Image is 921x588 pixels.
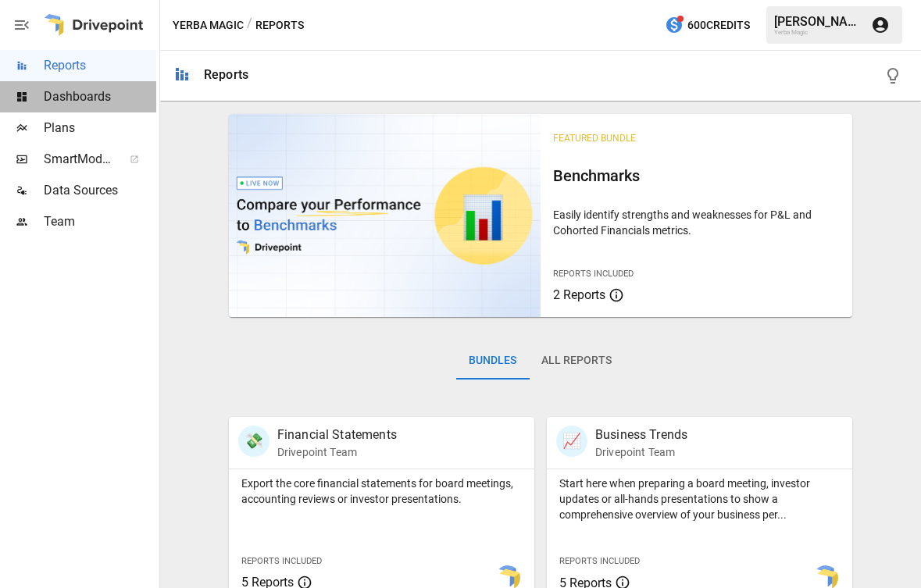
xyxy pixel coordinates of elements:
span: Dashboards [44,87,156,106]
p: Export the core financial statements for board meetings, accounting reviews or investor presentat... [241,476,522,507]
button: All Reports [529,342,624,380]
button: Yerba Magic [173,16,244,35]
p: Drivepoint Team [277,444,397,460]
span: 600 Credits [687,16,750,35]
span: SmartModel [44,150,112,169]
span: Data Sources [44,181,156,200]
div: Yerba Magic [774,29,862,36]
span: Reports Included [553,269,634,279]
h6: Benchmarks [553,163,840,188]
span: Reports [44,56,156,75]
p: Start here when preparing a board meeting, investor updates or all-hands presentations to show a ... [559,476,840,522]
div: [PERSON_NAME] [774,14,862,29]
span: Team [44,212,156,231]
span: Reports Included [241,556,322,566]
button: 600Credits [659,11,756,40]
span: Plans [44,119,156,137]
p: Financial Statements [277,426,397,444]
div: Reports [204,67,248,82]
div: 📈 [556,426,587,457]
span: 2 Reports [553,287,605,302]
span: Reports Included [559,556,640,566]
p: Easily identify strengths and weaknesses for P&L and Cohorted Financials metrics. [553,207,840,238]
div: 💸 [238,426,270,457]
button: Bundles [456,342,529,380]
img: video thumbnail [229,114,541,317]
div: / [247,16,252,35]
span: Featured Bundle [553,133,636,144]
p: Business Trends [595,426,687,444]
span: ™ [112,148,123,167]
p: Drivepoint Team [595,444,687,460]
